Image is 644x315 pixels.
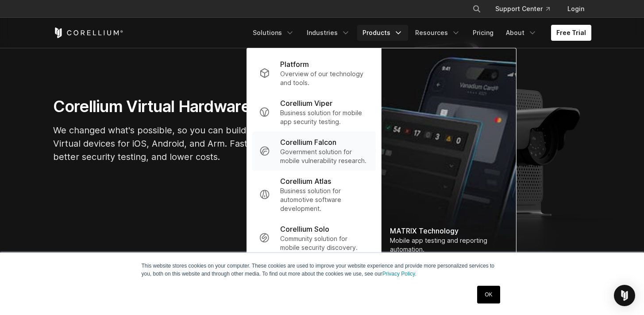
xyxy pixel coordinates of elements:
p: Corellium Atlas [280,176,331,187]
a: Corellium Solo Community solution for mobile security discovery. [252,218,375,257]
p: Overview of our technology and tools. [280,70,368,87]
a: Resources [410,25,466,41]
a: Corellium Atlas Business solution for automotive software development. [252,171,375,218]
a: Industries [301,25,355,41]
a: About [501,25,542,41]
p: Corellium Viper [280,98,332,109]
a: OK [477,286,500,303]
p: Government solution for mobile vulnerability research. [280,148,368,165]
p: Business solution for automotive software development. [280,187,368,213]
a: Platform Overview of our technology and tools. [252,54,375,93]
img: Matrix_WebNav_1x [381,48,516,263]
div: Navigation Menu [462,1,591,17]
button: Search [469,1,485,17]
a: Solutions [247,25,300,41]
a: Login [560,1,591,17]
a: Corellium Viper Business solution for mobile app security testing. [252,93,375,132]
a: Pricing [467,25,499,41]
p: This website stores cookies on your computer. These cookies are used to improve your website expe... [142,262,503,278]
a: Corellium Home [53,27,123,38]
a: MATRIX Technology Mobile app testing and reporting automation. [381,48,516,263]
p: We changed what's possible, so you can build what's next. Virtual devices for iOS, Android, and A... [53,124,319,163]
a: Products [357,25,408,41]
div: Mobile app testing and reporting automation. [390,236,507,254]
a: Privacy Policy. [382,271,416,277]
div: MATRIX Technology [390,226,507,236]
div: Navigation Menu [247,25,591,41]
p: Platform [280,59,309,70]
p: Community solution for mobile security discovery. [280,234,368,252]
p: Business solution for mobile app security testing. [280,109,368,126]
a: Corellium Falcon Government solution for mobile vulnerability research. [252,132,375,171]
h1: Corellium Virtual Hardware [53,97,319,117]
p: Corellium Falcon [280,137,336,148]
a: Free Trial [551,25,591,41]
a: Support Center [488,1,557,17]
p: Corellium Solo [280,224,329,234]
div: Open Intercom Messenger [614,285,635,306]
